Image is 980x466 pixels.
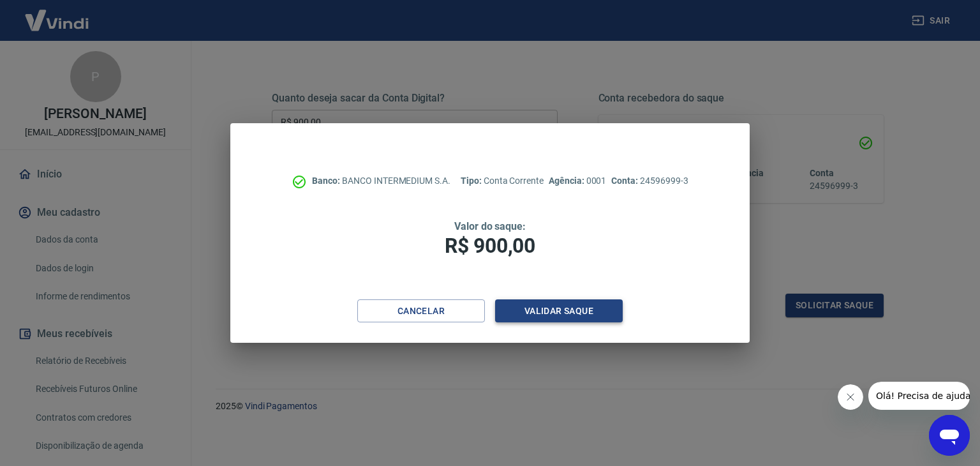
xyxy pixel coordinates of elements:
[461,176,484,186] span: Tipo:
[611,176,640,186] span: Conta:
[454,220,526,232] span: Valor do saque:
[445,234,535,258] span: R$ 900,00
[312,176,342,186] span: Banco:
[495,299,623,323] button: Validar saque
[357,299,485,323] button: Cancelar
[8,9,107,19] span: Olá! Precisa de ajuda?
[611,174,688,188] p: 24596999-3
[838,384,863,410] iframe: Fechar mensagem
[312,174,450,188] p: BANCO INTERMEDIUM S.A.
[868,382,970,410] iframe: Mensagem da empresa
[929,415,970,456] iframe: Botão para abrir a janela de mensagens
[549,174,606,188] p: 0001
[461,174,544,188] p: Conta Corrente
[549,176,586,186] span: Agência:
